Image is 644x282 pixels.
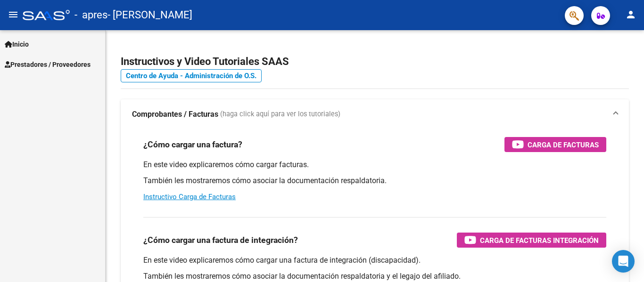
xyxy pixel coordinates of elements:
button: Carga de Facturas Integración [457,233,606,248]
a: Centro de Ayuda - Administración de O.S. [121,69,262,82]
span: Carga de Facturas Integración [480,234,599,246]
mat-expansion-panel-header: Comprobantes / Facturas (haga click aquí para ver los tutoriales) [121,99,629,129]
p: También les mostraremos cómo asociar la documentación respaldatoria. [143,176,606,186]
div: Open Intercom Messenger [612,250,635,273]
span: (haga click aquí para ver los tutoriales) [220,109,340,120]
mat-icon: menu [8,9,19,20]
span: - apres [74,5,107,25]
span: Prestadores / Proveedores [5,59,91,70]
p: También les mostraremos cómo asociar la documentación respaldatoria y el legajo del afiliado. [143,271,606,282]
span: - [PERSON_NAME] [107,5,192,25]
span: Inicio [5,39,29,49]
a: Instructivo Carga de Facturas [143,193,236,201]
span: Carga de Facturas [528,139,599,151]
p: En este video explicaremos cómo cargar facturas. [143,160,606,170]
mat-icon: person [625,9,636,20]
button: Carga de Facturas [504,137,606,152]
h2: Instructivos y Video Tutoriales SAAS [121,53,629,71]
strong: Comprobantes / Facturas [132,109,218,120]
h3: ¿Cómo cargar una factura? [143,138,242,151]
p: En este video explicaremos cómo cargar una factura de integración (discapacidad). [143,255,606,266]
h3: ¿Cómo cargar una factura de integración? [143,234,298,247]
